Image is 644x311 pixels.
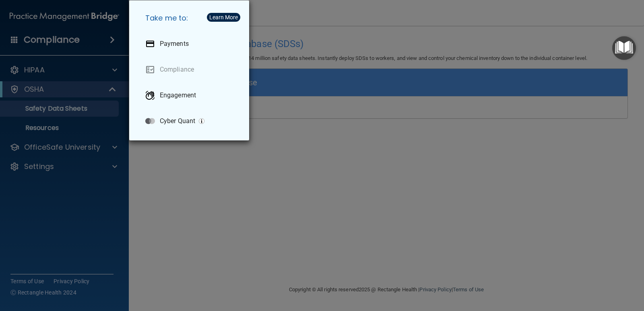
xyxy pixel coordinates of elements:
[160,40,189,48] p: Payments
[207,13,240,22] button: Learn More
[612,36,636,60] button: Open Resource Center
[139,110,243,132] a: Cyber Quant
[209,14,238,20] div: Learn More
[139,58,243,81] a: Compliance
[139,84,243,107] a: Engagement
[160,91,196,99] p: Engagement
[160,117,195,125] p: Cyber Quant
[139,7,243,29] h5: Take me to:
[139,33,243,55] a: Payments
